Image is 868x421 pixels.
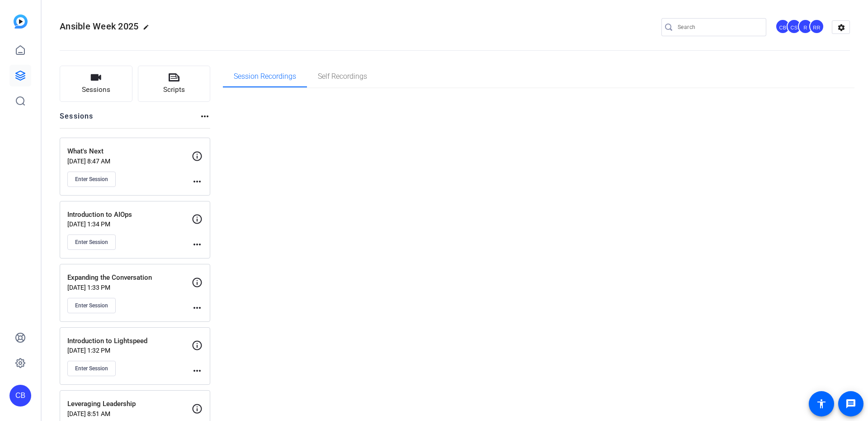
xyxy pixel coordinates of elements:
[9,385,31,407] div: CB
[75,302,108,309] span: Enter Session
[192,176,203,187] mat-icon: more_horiz
[67,347,192,354] p: [DATE] 1:32 PM
[67,234,116,250] button: Enter Session
[82,85,110,95] span: Sessions
[67,410,192,417] p: [DATE] 8:51 AM
[809,19,824,34] div: RR
[138,66,211,102] button: Scripts
[798,19,814,35] ngx-avatar: rfridman
[67,146,192,157] p: What's Next
[192,239,203,250] mat-icon: more_horiz
[775,19,790,34] div: CB
[143,24,154,35] mat-icon: edit
[199,111,210,122] mat-icon: more_horiz
[192,365,203,376] mat-icon: more_horiz
[234,73,296,80] span: Session Recordings
[775,19,791,35] ngx-avatar: Christian Binder
[75,239,108,246] span: Enter Session
[67,158,192,165] p: [DATE] 8:47 AM
[60,66,132,102] button: Sessions
[678,22,759,33] input: Search
[67,399,192,409] p: Leveraging Leadership
[787,19,802,34] div: CS
[832,21,850,34] mat-icon: settings
[67,210,192,220] p: Introduction to AIOps
[318,73,367,80] span: Self Recordings
[67,284,192,291] p: [DATE] 1:33 PM
[67,361,116,376] button: Enter Session
[816,398,827,409] mat-icon: accessibility
[845,398,856,409] mat-icon: message
[60,21,138,32] span: Ansible Week 2025
[14,14,28,29] img: blue-gradient.svg
[75,365,108,372] span: Enter Session
[67,336,192,346] p: Introduction to Lightspeed
[809,19,825,35] ngx-avatar: Roberto Rodriguez
[67,172,116,187] button: Enter Session
[787,19,802,35] ngx-avatar: Connelly Simmons
[67,273,192,283] p: Expanding the Conversation
[67,220,192,228] p: [DATE] 1:34 PM
[163,85,185,95] span: Scripts
[60,111,94,128] h2: Sessions
[75,176,108,183] span: Enter Session
[192,302,203,313] mat-icon: more_horiz
[798,19,813,34] div: R
[67,298,116,313] button: Enter Session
